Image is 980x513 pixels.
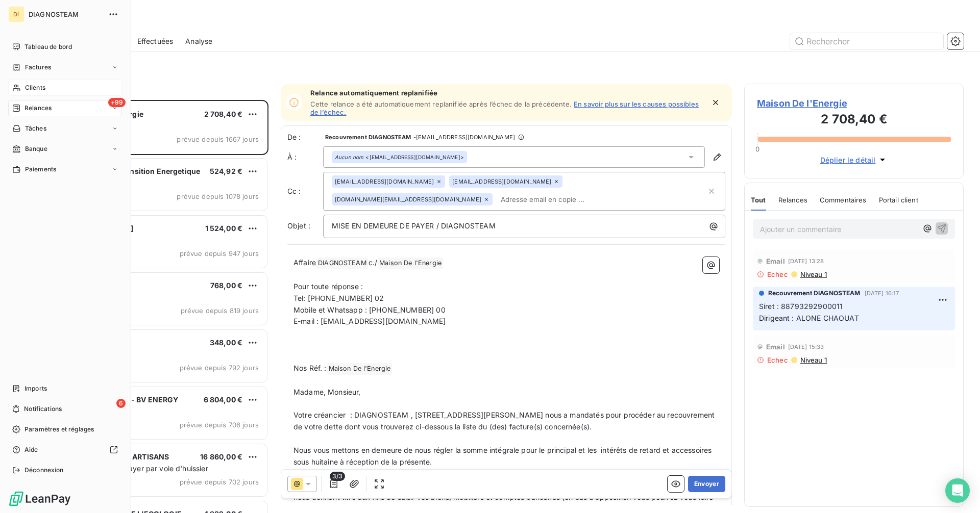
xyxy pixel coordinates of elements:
span: [EMAIL_ADDRESS][DOMAIN_NAME] [452,178,551,185]
span: Recouvrement DIAGNOSTEAM [325,134,411,140]
span: [DATE] 15:33 [788,344,824,350]
h3: 2 708,40 € [757,110,951,131]
span: Echec [767,356,788,364]
span: 348,00 € [210,338,242,347]
span: Niveau 1 [799,270,827,278]
a: Aide [8,442,122,458]
span: Objet : [287,221,310,230]
span: Siret : 88793292900011 Dirigeant : ALONE CHAOUAT [759,302,859,322]
span: Nous vous mettons en demeure de nous régler la somme intégrale pour le principal et les intérêts ... [293,446,714,466]
span: FTE - France Transition Energetique [72,167,200,175]
span: Notifications [24,404,62,414]
span: prévue depuis 706 jours [180,421,259,429]
div: Open Intercom Messenger [945,478,970,503]
input: Adresse email en copie ... [497,192,615,207]
span: prévue depuis 819 jours [181,306,259,315]
span: prévue depuis 702 jours [180,478,259,486]
span: Effectuées [137,36,174,46]
span: 2 708,40 € [204,110,243,118]
span: [DOMAIN_NAME][EMAIL_ADDRESS][DOMAIN_NAME] [335,196,481,202]
span: [EMAIL_ADDRESS][DOMAIN_NAME] [335,178,434,185]
span: Niveau 1 [799,356,827,364]
span: Relance automatiquement replanifiée [310,89,704,97]
span: Madame, Monsieur, [293,388,361,396]
img: Logo LeanPay [8,491,71,507]
span: Déconnexion [24,466,64,475]
span: Mobile et Whatsapp : [PHONE_NUMBER] 00 [293,305,446,314]
div: grid [49,100,268,513]
span: De : [287,132,323,142]
span: Affaire [293,258,316,267]
span: Recouvrement DIAGNOSTEAM [768,289,861,298]
span: Maison De l'Energie [378,258,443,269]
span: DIAGNOSTEAM [316,258,368,269]
span: 768,00 € [210,281,242,290]
span: Relances [778,196,807,204]
div: <[EMAIL_ADDRESS][DOMAIN_NAME]> [335,153,464,161]
span: Analyse [185,36,212,46]
span: Cette relance a été automatiquement replanifiée après l’échec de la précédente. [310,100,572,108]
em: Aucun nom [335,153,363,161]
button: Envoyer [688,476,725,492]
label: Cc : [287,186,323,196]
span: Factures [25,63,51,72]
span: prévue depuis 1667 jours [177,135,259,143]
span: Banque [25,144,47,153]
span: prévue depuis 947 jours [180,249,259,258]
span: Commentaires [820,196,867,204]
span: Tout [751,196,766,204]
span: Relances [24,104,52,113]
span: prévue depuis 792 jours [180,364,259,372]
span: Portail client [879,196,918,204]
span: [DATE] 16:17 [865,290,899,296]
span: MISE EN DEMEURE DE PAYER / DIAGNOSTEAM [332,221,496,230]
span: Déplier le détail [820,155,876,165]
span: [DATE] 13:28 [788,258,824,264]
span: Votre créancier : DIAGNOSTEAM , [STREET_ADDRESS][PERSON_NAME] nous a mandatés pour procéder au re... [293,411,717,431]
span: Paiements [25,165,56,174]
span: prévue depuis 1078 jours [177,192,259,200]
span: Maison De l'Energie [757,96,951,110]
span: 524,92 € [210,167,242,175]
span: 6 804,00 € [204,395,243,404]
div: DI [8,6,24,22]
a: En savoir plus sur les causes possibles de l’échec. [310,100,699,116]
span: Maison De l'Energie [327,363,393,375]
span: Tel: [PHONE_NUMBER] 02 [293,294,384,302]
span: Aide [24,445,38,454]
span: E-mail : [EMAIL_ADDRESS][DOMAIN_NAME] [293,317,446,325]
span: Tableau de bord [24,42,72,52]
span: 3/3 [330,472,345,481]
span: Echec [767,270,788,278]
span: Tâches [25,124,46,133]
span: +99 [108,98,126,107]
span: Clients [25,83,45,92]
span: Sommation de payer par voie d'huissier [73,464,208,473]
span: - [EMAIL_ADDRESS][DOMAIN_NAME] [413,134,515,140]
input: Rechercher [790,33,943,49]
span: Imports [24,384,47,393]
span: DIAGNOSTEAM [29,10,102,18]
span: Email [766,257,785,265]
span: Nos Réf. : [293,364,327,372]
span: Pour toute réponse : [293,282,363,291]
span: Paramètres et réglages [24,425,94,434]
span: 1 524,00 € [205,224,243,233]
span: 0 [755,145,759,153]
button: Déplier le détail [817,154,891,166]
span: 6 [116,399,126,408]
span: 16 860,00 € [200,452,242,461]
span: c./ [369,258,377,267]
label: À : [287,152,323,162]
span: Email [766,343,785,351]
